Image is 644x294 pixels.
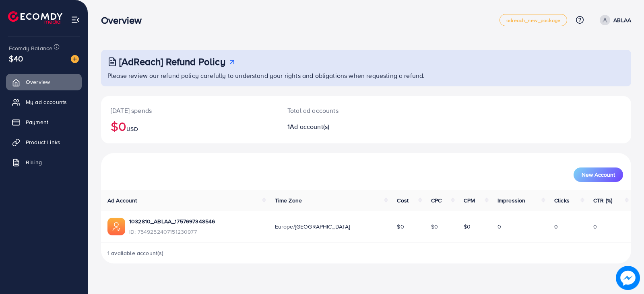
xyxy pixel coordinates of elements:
[500,14,567,26] a: adreach_new_package
[129,228,215,236] span: ID: 7549252407151230977
[616,266,640,290] img: image
[26,98,67,106] span: My ad accounts
[554,223,558,231] span: 0
[101,14,148,26] h3: Overview
[26,138,60,146] span: Product Links
[126,125,138,133] span: USD
[26,78,50,86] span: Overview
[613,15,631,25] p: ABLAA
[464,196,475,204] span: CPM
[397,196,409,204] span: Cost
[431,196,442,204] span: CPC
[464,223,471,231] span: $0
[107,218,125,235] img: ic-ads-acc.e4c84228.svg
[71,55,79,63] img: image
[290,122,329,131] span: Ad account(s)
[6,94,82,110] a: My ad accounts
[593,223,597,231] span: 0
[26,158,42,166] span: Billing
[506,18,560,23] span: adreach_new_package
[275,223,350,231] span: Europe/[GEOGRAPHIC_DATA]
[497,196,526,204] span: Impression
[111,106,268,115] p: [DATE] spends
[597,15,631,25] a: ABLAA
[6,114,82,130] a: Payment
[107,249,164,257] span: 1 available account(s)
[582,172,615,178] span: New Account
[6,154,82,170] a: Billing
[8,11,62,24] img: logo
[9,53,23,64] span: $40
[6,134,82,150] a: Product Links
[129,217,215,225] a: 1032810_ABLAA_1757697348546
[593,196,612,204] span: CTR (%)
[287,106,400,115] p: Total ad accounts
[26,118,48,126] span: Payment
[497,223,501,231] span: 0
[574,167,623,182] button: New Account
[119,56,225,67] h3: [AdReach] Refund Policy
[111,118,268,134] h2: $0
[431,223,438,231] span: $0
[107,71,626,80] p: Please review our refund policy carefully to understand your rights and obligations when requesti...
[107,196,137,204] span: Ad Account
[71,15,80,24] img: menu
[6,74,82,90] a: Overview
[287,123,400,131] h2: 1
[9,44,52,52] span: Ecomdy Balance
[554,196,570,204] span: Clicks
[397,223,404,231] span: $0
[275,196,302,204] span: Time Zone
